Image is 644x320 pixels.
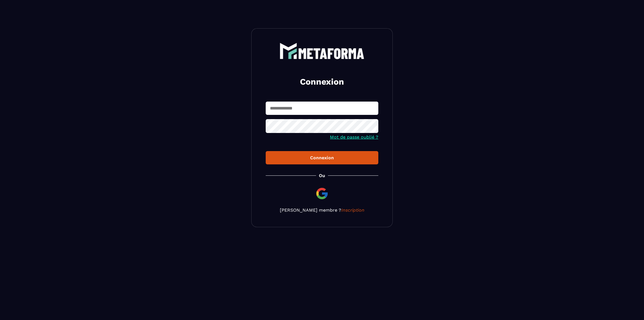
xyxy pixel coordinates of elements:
p: Ou [319,173,325,178]
a: logo [266,43,378,59]
button: Connexion [266,151,378,164]
h2: Connexion [272,76,372,87]
img: logo [280,43,364,59]
div: Connexion [270,155,374,160]
p: [PERSON_NAME] membre ? [266,207,378,213]
a: Inscription [341,207,364,213]
a: Mot de passe oublié ? [330,134,378,140]
img: google [315,187,329,200]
